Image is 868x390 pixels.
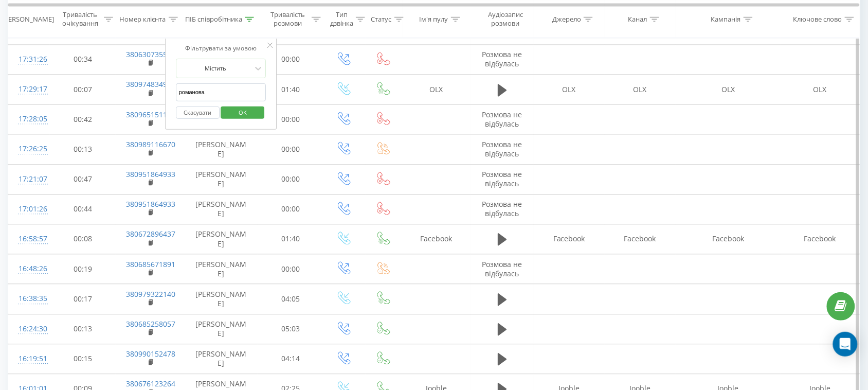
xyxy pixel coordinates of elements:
div: Тривалість розмови [267,11,309,28]
div: Статус [371,15,392,24]
td: Facebook [605,224,676,254]
span: Розмова не відбулась [482,50,522,69]
span: Розмова не відбулась [482,110,522,129]
a: 380989116670 [126,140,175,150]
td: OLX [676,75,781,105]
td: 00:34 [50,45,116,75]
td: [PERSON_NAME] [184,194,258,224]
a: 380676123264 [126,379,175,389]
div: Open Intercom Messenger [833,332,858,357]
td: 00:42 [50,105,116,135]
a: 380979322140 [126,290,175,299]
div: 17:31:26 [19,50,40,70]
td: 00:44 [50,194,116,224]
td: 04:05 [258,285,323,314]
div: 17:28:05 [19,110,40,130]
div: 17:26:25 [19,139,40,159]
td: [PERSON_NAME] [184,255,258,285]
div: Канал [628,15,647,24]
div: 16:24:30 [19,320,40,340]
td: OLX [402,75,471,105]
div: 17:29:17 [19,80,40,100]
td: 00:13 [50,135,116,165]
td: 00:00 [258,165,323,194]
td: [PERSON_NAME] [184,165,258,194]
td: 00:08 [50,224,116,254]
div: 17:21:07 [19,170,40,190]
td: 00:00 [258,135,323,165]
td: Facebook [676,224,781,254]
td: 01:40 [258,75,323,105]
span: Розмова не відбулась [482,170,522,189]
div: Номер клієнта [120,15,166,24]
td: 00:15 [50,344,116,374]
td: 00:07 [50,75,116,105]
td: 01:40 [258,224,323,254]
a: 380685258057 [126,320,175,329]
td: [PERSON_NAME] [184,314,258,344]
div: Аудіозапис розмови [480,11,531,28]
div: 17:01:26 [19,200,40,220]
td: 00:19 [50,255,116,285]
a: 380630735534 [126,50,175,60]
a: 380685671891 [126,260,175,270]
td: Facebook [534,224,605,254]
td: 05:03 [258,314,323,344]
a: 380965151173 [126,110,175,120]
span: Розмова не відбулась [482,140,522,159]
td: 00:47 [50,165,116,194]
td: 00:13 [50,314,116,344]
a: 380672896437 [126,229,175,239]
div: Ключове слово [793,15,842,24]
td: 00:17 [50,285,116,314]
input: Введіть значення [176,83,266,101]
td: [PERSON_NAME] [184,135,258,165]
div: Ім'я пулу [420,15,448,24]
td: 00:00 [258,45,323,75]
div: Тип дзвінка [330,11,353,28]
td: Facebook [781,224,860,254]
td: [PERSON_NAME] [184,285,258,314]
button: Скасувати [176,107,220,119]
td: OLX [781,75,860,105]
span: Розмова не відбулась [482,200,522,219]
td: 00:00 [258,194,323,224]
a: 380951864933 [126,170,175,180]
span: OK [228,104,257,120]
span: Розмова не відбулась [482,260,522,279]
div: 16:58:57 [19,229,40,250]
td: 00:00 [258,105,323,135]
td: [PERSON_NAME] [184,224,258,254]
td: 04:14 [258,344,323,374]
a: 380951864933 [126,200,175,209]
a: 380974834990 [126,80,175,90]
button: OK [221,107,265,119]
div: Фільтрувати за умовою [176,43,266,54]
div: 16:19:51 [19,349,40,369]
div: Кампанія [711,15,741,24]
td: Facebook [402,224,471,254]
td: OLX [534,75,605,105]
td: 00:00 [258,255,323,285]
div: Тривалість очікування [59,11,101,28]
div: Джерело [552,15,581,24]
div: [PERSON_NAME] [2,15,54,24]
td: [PERSON_NAME] [184,344,258,374]
div: ПІБ співробітника [185,15,242,24]
td: OLX [605,75,676,105]
div: 16:48:26 [19,259,40,279]
a: 380990152478 [126,349,175,359]
div: 16:38:35 [19,289,40,309]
